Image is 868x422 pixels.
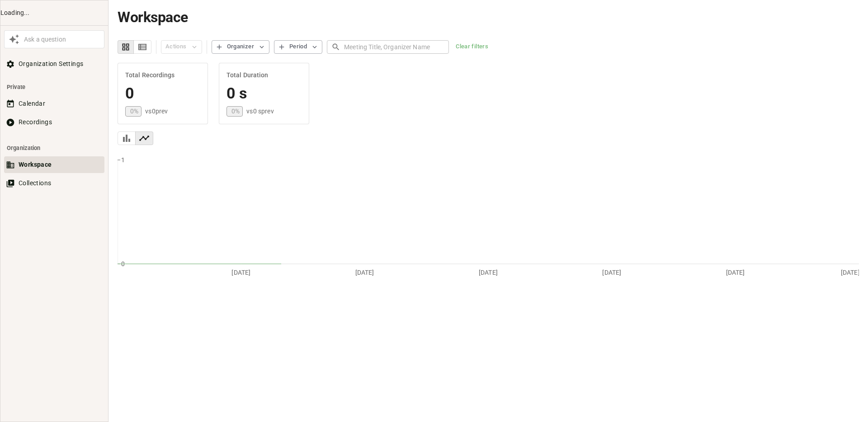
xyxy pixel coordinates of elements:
[118,9,859,26] h1: Workspace
[121,156,125,163] tspan: 1
[22,35,102,44] div: Ask a question
[479,268,498,276] tspan: [DATE]
[4,156,104,173] button: Workspace
[121,260,125,267] tspan: 0
[145,107,168,116] p: vs 0 prev
[453,40,491,54] button: Clear filters
[227,42,254,52] div: Organizer
[4,79,104,95] li: Private
[4,56,104,72] button: Organization Settings
[4,175,104,192] button: Collections
[0,8,108,18] div: Loading...
[344,38,449,55] input: Meeting Title, Organizer Name
[130,107,138,116] p: 0 %
[6,32,22,47] button: Awesile Icon
[274,40,322,54] button: Period
[231,268,250,276] tspan: [DATE]
[226,70,302,80] h6: Total Duration
[231,107,240,116] p: 0 %
[4,114,104,131] button: Recordings
[602,268,621,276] tspan: [DATE]
[125,84,200,103] h4: 0
[355,268,374,276] tspan: [DATE]
[841,268,860,276] tspan: [DATE]
[4,95,104,112] button: Calendar
[246,107,274,116] p: vs 0 s prev
[4,140,104,156] li: Organization
[289,42,307,52] div: Period
[726,268,745,276] tspan: [DATE]
[212,40,269,54] button: Organizer
[226,84,302,103] h4: 0 s
[125,70,200,80] h6: Total Recordings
